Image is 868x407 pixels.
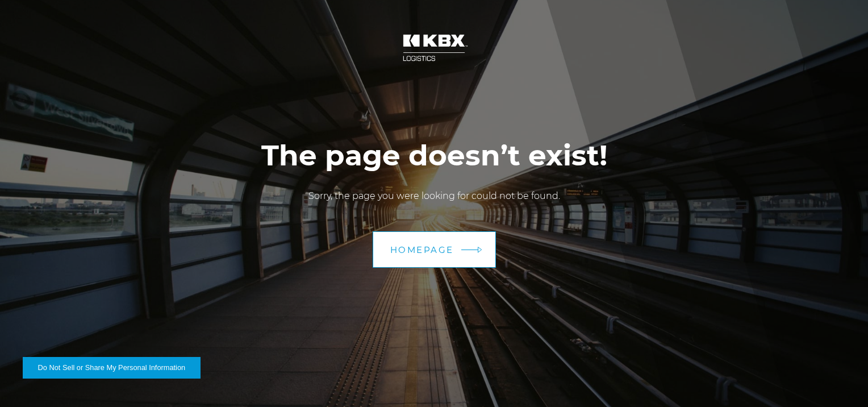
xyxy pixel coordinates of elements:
span: Homepage [390,246,454,254]
img: arrow [477,247,482,253]
button: Do Not Sell or Share My Personal Information [23,357,201,379]
a: Homepage arrow arrow [373,231,496,268]
iframe: Chat Widget [811,352,868,407]
p: Sorry, the page you were looking for could not be found. [261,189,607,203]
img: kbx logo [391,23,477,73]
h1: The page doesn’t exist! [261,139,607,172]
